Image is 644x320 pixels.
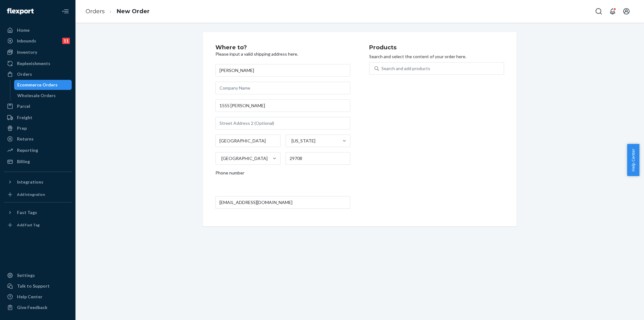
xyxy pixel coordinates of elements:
a: Ecommerce Orders [14,80,72,90]
a: Add Fast Tag [4,220,72,230]
button: Open notifications [606,5,619,18]
p: Search and select the content of your order here. [369,53,504,60]
img: Flexport logo [7,8,34,14]
div: Freight [17,114,32,121]
h2: Where to? [215,45,350,51]
a: Settings [4,270,72,280]
div: Talk to Support [17,283,50,289]
a: Freight [4,113,72,123]
input: Street Address 2 (Optional) [215,117,350,130]
div: Ecommerce Orders [17,82,58,88]
div: Add Fast Tag [17,222,40,228]
button: Open account menu [620,5,633,18]
h2: Products [369,45,504,51]
div: Replenishments [17,60,50,67]
a: Reporting [4,145,72,155]
div: 11 [62,38,70,44]
input: Company Name [215,82,350,94]
div: Inbounds [17,38,36,44]
div: Billing [17,158,30,165]
button: Integrations [4,177,72,187]
div: Give Feedback [17,304,47,311]
a: Prep [4,123,72,133]
button: Give Feedback [4,302,72,312]
a: Add Integration [4,190,72,200]
div: Search and add products [381,65,430,72]
div: Reporting [17,147,38,153]
span: Phone number [215,170,244,179]
div: Prep [17,125,27,131]
input: [GEOGRAPHIC_DATA] [221,155,221,162]
div: [US_STATE] [291,138,315,144]
a: Orders [86,8,105,15]
div: Inventory [17,49,37,55]
a: Billing [4,157,72,167]
input: ZIP Code [286,152,351,165]
a: Orders [4,69,72,79]
input: City [215,135,280,147]
div: Returns [17,136,34,142]
a: Home [4,25,72,35]
div: Wholesale Orders [17,92,56,99]
a: New Order [117,8,150,15]
a: Help Center [4,292,72,302]
div: Integrations [17,179,43,185]
a: Talk to Support [4,281,72,291]
a: Returns [4,134,72,144]
div: Fast Tags [17,209,37,216]
div: Home [17,27,30,33]
button: Open Search Box [592,5,605,18]
a: Parcel [4,101,72,111]
input: [US_STATE] [291,138,291,144]
input: First & Last Name [215,64,350,77]
a: Replenishments [4,58,72,69]
div: Orders [17,71,32,77]
a: Inventory [4,47,72,57]
a: Wholesale Orders [14,91,72,101]
input: Street Address [215,99,350,112]
p: Please input a valid shipping address here. [215,51,350,57]
button: Fast Tags [4,207,72,218]
a: Inbounds11 [4,36,72,46]
div: Settings [17,272,35,279]
div: [GEOGRAPHIC_DATA] [221,155,268,162]
input: Email (Only Required for International) [215,196,350,209]
ol: breadcrumbs [80,2,155,21]
div: Parcel [17,103,30,109]
div: Add Integration [17,192,45,197]
button: Help Center [627,144,639,176]
div: Help Center [17,294,42,300]
button: Close Navigation [59,5,72,18]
